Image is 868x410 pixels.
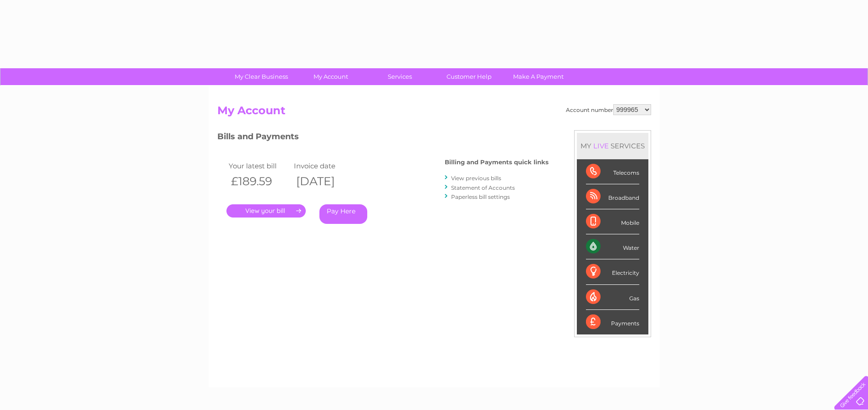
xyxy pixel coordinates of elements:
a: Pay Here [319,204,367,224]
a: My Account [293,68,368,85]
a: Customer Help [431,68,507,85]
a: View previous bills [451,175,501,182]
h3: Bills and Payments [217,130,549,146]
div: Water [586,234,639,259]
td: Invoice date [292,160,357,172]
div: Broadband [586,184,639,209]
th: [DATE] [292,172,357,191]
a: . [226,204,306,218]
div: LIVE [591,142,611,150]
td: Your latest bill [226,160,292,172]
div: Electricity [586,259,639,284]
div: Account number [566,104,651,115]
a: Statement of Accounts [451,184,515,191]
div: Telecoms [586,159,639,184]
h4: Billing and Payments quick links [445,159,549,166]
div: Mobile [586,209,639,234]
div: MY SERVICES [577,133,648,159]
a: Services [362,68,437,85]
h2: My Account [217,104,651,121]
div: Gas [586,285,639,310]
a: Make A Payment [501,68,576,85]
th: £189.59 [226,172,292,191]
a: My Clear Business [224,68,299,85]
div: Payments [586,310,639,334]
a: Paperless bill settings [451,193,510,200]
